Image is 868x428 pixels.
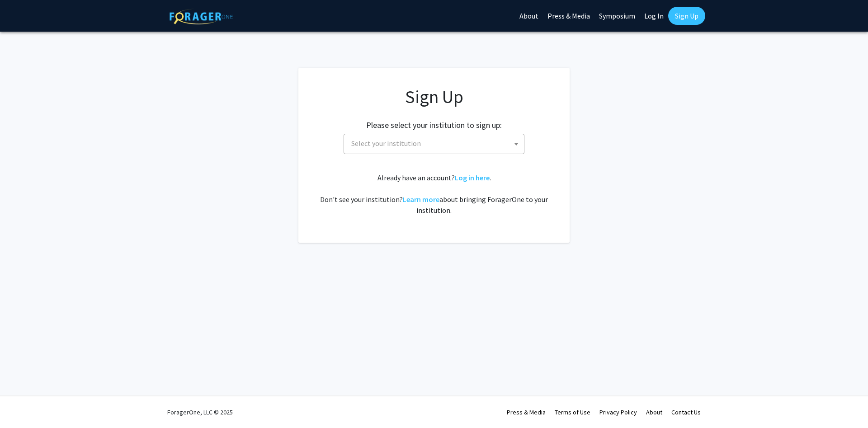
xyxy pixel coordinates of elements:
[348,134,524,153] span: Select your institution
[344,134,524,154] span: Select your institution
[351,139,421,148] span: Select your institution
[455,173,490,182] a: Log in here
[671,408,701,416] a: Contact Us
[366,120,502,130] h2: Please select your institution to sign up:
[316,86,552,108] h1: Sign Up
[507,408,546,416] a: Press & Media
[167,396,233,428] div: ForagerOne, LLC © 2025
[403,195,439,204] a: Learn more about bringing ForagerOne to your institution
[555,408,590,416] a: Terms of Use
[316,172,552,216] div: Already have an account? . Don't see your institution? about bringing ForagerOne to your institut...
[599,408,637,416] a: Privacy Policy
[668,7,705,25] a: Sign Up
[646,408,662,416] a: About
[170,9,233,24] img: ForagerOne Logo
